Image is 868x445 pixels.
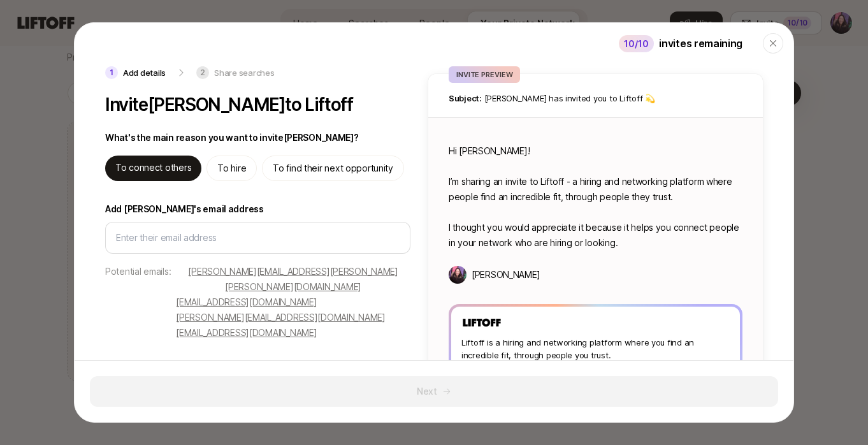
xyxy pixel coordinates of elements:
p: To hire [217,161,246,176]
button: [EMAIL_ADDRESS][DOMAIN_NAME] [176,295,317,310]
p: Invite [PERSON_NAME] to Liftoff [105,94,352,115]
p: 2 [196,66,209,79]
p: 1 [105,66,118,79]
p: What's the main reason you want to invite [PERSON_NAME] ? [105,130,359,145]
p: To find their next opportunity [273,161,393,176]
p: Hi [PERSON_NAME]! I’m sharing an invite to Liftoff - a hiring and networking platform where peopl... [449,143,742,251]
p: [PERSON_NAME] [472,267,540,282]
button: [PERSON_NAME][EMAIL_ADDRESS][DOMAIN_NAME] [176,310,386,325]
p: INVITE PREVIEW [456,69,512,80]
p: Add details [123,66,166,79]
p: invites remaining [659,35,742,52]
p: Liftoff is a hiring and networking platform where you find an incredible fit, through people you ... [461,336,730,361]
input: Enter their email address [116,230,400,245]
p: Share searches [214,66,274,79]
button: [EMAIL_ADDRESS][DOMAIN_NAME] [176,325,317,340]
p: [PERSON_NAME] has invited you to Liftoff 💫 [449,92,742,105]
img: Tiffany [449,266,467,284]
span: Subject: [449,93,482,103]
p: Potential emails: [105,264,171,279]
button: [PERSON_NAME][EMAIL_ADDRESS][PERSON_NAME][PERSON_NAME][DOMAIN_NAME] [176,264,410,295]
label: Add [PERSON_NAME]'s email address [105,201,410,217]
div: 10 /10 [619,34,654,52]
img: Liftoff Logo [461,317,502,329]
p: To connect others [115,160,191,175]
